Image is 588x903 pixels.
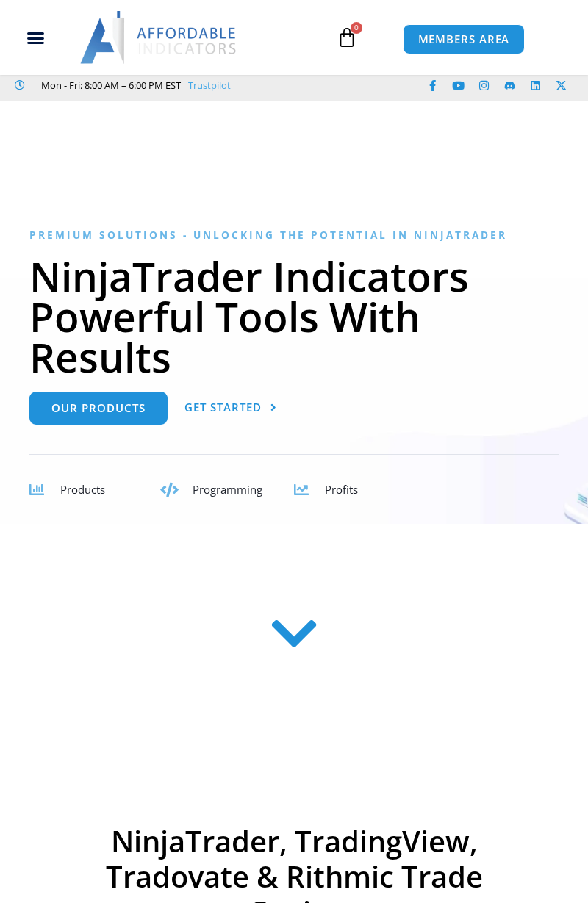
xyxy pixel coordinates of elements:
[7,24,65,51] div: Menu Toggle
[80,11,238,64] img: LogoAI
[188,76,231,94] a: Trustpilot
[403,24,526,54] a: MEMBERS AREA
[29,392,168,425] a: Our Products
[193,482,262,497] span: Programming
[418,34,510,45] span: MEMBERS AREA
[29,229,559,241] h6: Premium Solutions - Unlocking the Potential in NinjaTrader
[184,402,262,413] span: Get Started
[60,482,105,497] span: Products
[351,22,362,34] span: 0
[51,403,146,414] span: Our Products
[29,256,559,377] h1: NinjaTrader Indicators Powerful Tools With Results
[37,76,181,94] span: Mon - Fri: 8:00 AM – 6:00 PM EST
[325,482,358,497] span: Profits
[315,16,379,59] a: 0
[184,392,277,425] a: Get Started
